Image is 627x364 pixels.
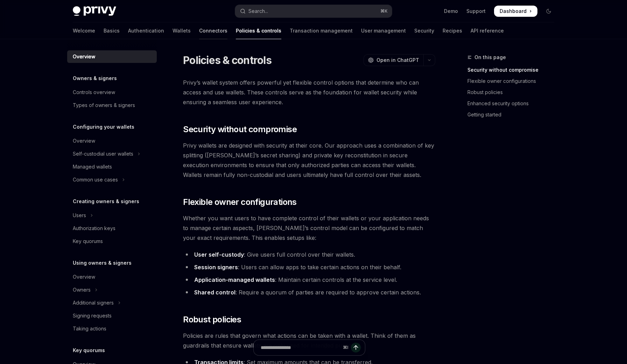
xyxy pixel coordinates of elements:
[376,57,419,64] span: Open in ChatGPT
[543,6,554,17] button: Toggle dark mode
[73,123,134,131] h5: Configuring your wallets
[380,8,388,14] span: ⌘ K
[183,314,241,325] span: Robust policies
[73,197,139,206] h5: Creating owners & signers
[183,213,435,243] span: Whether you want users to have complete control of their wallets or your application needs to man...
[183,197,297,208] span: Flexible owner configurations
[466,8,486,15] a: Support
[73,237,103,245] div: Key quorums
[73,163,112,171] div: Managed wallets
[172,22,191,39] a: Wallets
[183,287,435,297] li: : Require a quorum of parties are required to approve certain actions.
[73,312,112,320] div: Signing requests
[183,141,435,180] span: Privy wallets are designed with security at their core. Our approach uses a combination of key sp...
[183,54,272,66] h1: Policies & controls
[67,86,157,99] a: Controls overview
[67,99,157,112] a: Types of owners & signers
[183,124,297,135] span: Security without compromise
[73,6,116,16] img: dark logo
[183,78,435,107] span: Privy’s wallet system offers powerful yet flexible control options that determine who can access ...
[73,211,86,220] div: Users
[199,22,227,39] a: Connectors
[73,273,95,281] div: Overview
[471,22,504,39] a: API reference
[235,5,392,17] button: Open search
[444,8,458,15] a: Demo
[73,150,133,158] div: Self-custodial user wallets
[67,50,157,63] a: Overview
[73,224,115,233] div: Authorization keys
[414,22,434,39] a: Security
[261,340,340,355] input: Ask a question...
[494,6,537,17] a: Dashboard
[73,176,118,184] div: Common use cases
[67,309,157,322] a: Signing requests
[67,297,157,309] button: Toggle Additional signers section
[183,250,435,259] li: : Give users full control over their wallets.
[467,64,560,76] a: Security without compromise
[67,235,157,248] a: Key quorums
[364,54,423,66] button: Open in ChatGPT
[194,251,244,258] strong: User self-custody
[67,173,157,186] button: Toggle Common use cases section
[183,275,435,285] li: : Maintain certain controls at the service level.
[73,101,135,109] div: Types of owners & signers
[73,259,132,267] h5: Using owners & signers
[467,98,560,109] a: Enhanced security options
[194,264,238,271] strong: Session signers
[104,22,120,39] a: Basics
[73,299,114,307] div: Additional signers
[236,22,281,39] a: Policies & controls
[73,137,95,145] div: Overview
[73,346,105,355] h5: Key quorums
[67,271,157,283] a: Overview
[67,222,157,235] a: Authorization keys
[183,262,435,272] li: : Users can allow apps to take certain actions on their behalf.
[73,324,106,333] div: Taking actions
[73,88,115,97] div: Controls overview
[467,109,560,120] a: Getting started
[194,276,275,283] strong: Application-managed wallets
[67,160,157,173] a: Managed wallets
[194,289,235,296] strong: Shared control
[467,76,560,87] a: Flexible owner configurations
[67,135,157,147] a: Overview
[73,22,95,39] a: Welcome
[351,343,361,352] button: Send message
[361,22,406,39] a: User management
[128,22,164,39] a: Authentication
[183,331,435,350] span: Policies are rules that govern what actions can be taken with a wallet. Think of them as guardrai...
[73,74,117,83] h5: Owners & signers
[500,8,527,15] span: Dashboard
[474,53,506,62] span: On this page
[67,322,157,335] a: Taking actions
[290,22,353,39] a: Transaction management
[67,209,157,222] button: Toggle Users section
[73,286,91,294] div: Owners
[248,7,268,15] div: Search...
[443,22,462,39] a: Recipes
[73,52,95,61] div: Overview
[67,148,157,160] button: Toggle Self-custodial user wallets section
[467,87,560,98] a: Robust policies
[67,284,157,296] button: Toggle Owners section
